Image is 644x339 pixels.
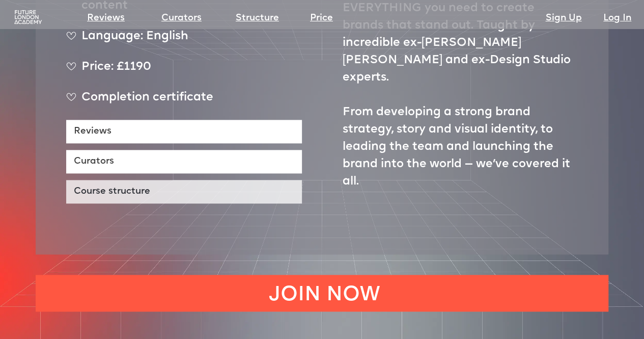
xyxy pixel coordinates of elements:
[66,180,302,203] a: Course structure
[66,89,302,115] div: Completion certificate
[66,28,302,54] div: Language: English
[87,11,125,25] a: Reviews
[236,11,279,25] a: Structure
[603,11,631,25] a: Log In
[36,275,608,311] a: JOIN NOW
[66,120,302,143] a: Reviews
[545,11,581,25] a: Sign Up
[310,11,333,25] a: Price
[66,59,302,84] div: Price: £1190
[66,150,302,173] a: Curators
[161,11,202,25] a: Curators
